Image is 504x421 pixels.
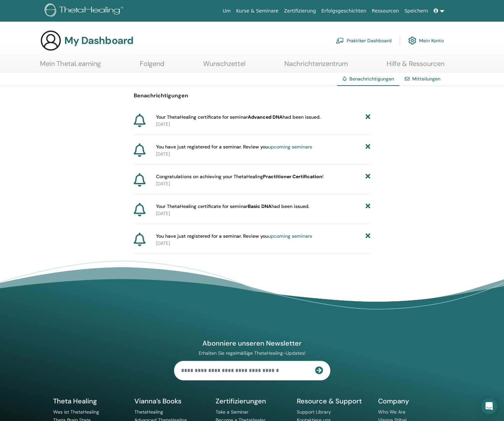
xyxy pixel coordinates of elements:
a: Wunschzettel [203,60,245,73]
b: Practitioner Certification [263,173,322,180]
a: Mitteilungen [412,76,440,82]
h5: Zertifizierungen [216,397,289,405]
img: generic-user-icon.jpg [40,30,62,51]
img: cog.svg [408,35,416,46]
a: Ressourcen [369,5,401,17]
span: You have just registered for a seminar. Review you [156,233,312,240]
a: Um [220,5,234,17]
span: Benachrichtigungen [349,76,394,82]
p: [DATE] [156,150,371,158]
span: Your ThetaHealing certificate for seminar had been issued. [156,114,321,121]
a: Hilfe & Ressourcen [387,60,444,73]
a: Speichern [402,5,431,17]
span: Congratulations on achieving your ThetaHealing ! [156,173,324,180]
span: You have just registered for a seminar. Review you [156,143,312,150]
a: Who We Are [378,409,406,415]
span: Your ThetaHealing certificate for seminar had been issued. [156,203,309,210]
a: upcoming seminars [268,233,312,239]
div: Open Intercom Messenger [481,398,497,414]
a: Take a Seminar [216,409,248,415]
h5: Company [378,397,451,405]
h5: Vianna’s Books [134,397,207,405]
p: [DATE] [156,210,371,217]
h4: Abonniere unseren Newsletter [174,339,330,348]
a: Praktiker Dashboard [336,33,392,48]
a: Nachrichtenzentrum [284,60,348,73]
p: [DATE] [156,121,371,128]
p: [DATE] [156,240,371,247]
b: Basic DNA [248,203,271,209]
a: Mein Konto [408,33,444,48]
a: ThetaHealing [134,409,163,415]
img: chalkboard-teacher.svg [336,38,344,44]
a: Erfolgsgeschichten [319,5,369,17]
b: Advanced DNA [248,114,283,120]
a: Zertifizierung [281,5,319,17]
h5: Theta Healing [53,397,126,405]
p: Benachrichtigungen [134,92,371,100]
a: Support Library [297,409,331,415]
h5: Resource & Support [297,397,370,405]
a: Was ist ThetaHealing [53,409,99,415]
img: logo.png [45,3,126,19]
a: Folgend [140,60,165,73]
a: Kurse & Seminare [234,5,281,17]
p: [DATE] [156,180,371,187]
a: Mein ThetaLearning [40,60,101,73]
p: Erhalten Sie regelmäßige ThetaHealing-Updates! [174,350,330,356]
a: upcoming seminars [268,144,312,150]
h3: My Dashboard [64,34,133,47]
